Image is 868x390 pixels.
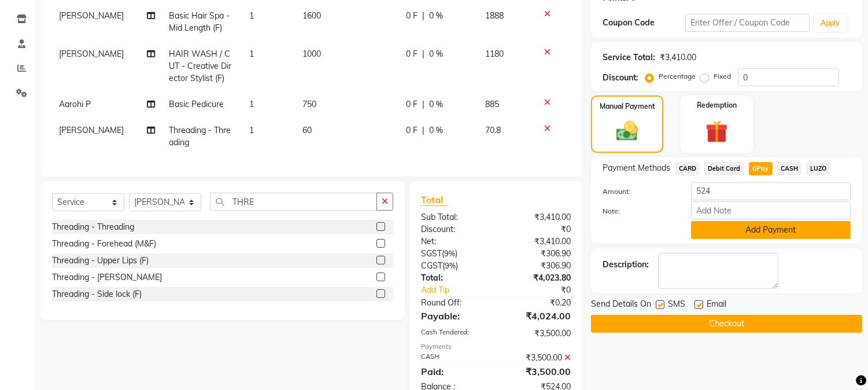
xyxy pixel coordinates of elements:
input: Enter Offer / Coupon Code [685,14,809,32]
div: ₹0.20 [496,297,580,309]
a: Add Tip [412,284,510,296]
span: GPay [749,162,773,175]
span: 1180 [486,49,504,59]
span: 0 F [406,124,418,137]
div: CASH [412,352,496,364]
div: Threading - Threading [52,221,134,233]
div: ₹3,500.00 [496,365,580,378]
label: Percentage [659,71,696,82]
img: _cash.svg [610,119,644,144]
span: Email [707,298,726,312]
div: ( ) [412,248,496,260]
div: Sub Total: [412,211,496,223]
span: Basic Hair Spa - Mid Length (F) [169,10,230,33]
div: ₹4,023.80 [496,272,580,284]
div: Threading - Upper Lips (F) [52,255,149,267]
div: Discount: [412,223,496,236]
div: Payments [421,342,571,352]
img: _gift.svg [699,117,735,146]
div: ₹0 [510,284,580,296]
span: SMS [668,298,685,312]
button: Add Payment [691,221,851,239]
span: | [422,48,424,60]
div: Net: [412,236,496,248]
label: Note: [594,206,682,216]
span: 0 F [406,98,418,111]
div: ₹3,410.00 [660,51,696,64]
span: 1888 [486,10,504,21]
span: 1 [249,49,254,59]
span: | [422,10,424,22]
button: Apply [814,14,847,32]
div: Description: [603,259,649,271]
label: Manual Payment [600,101,655,112]
div: Total: [412,272,496,284]
div: ₹3,410.00 [496,211,580,223]
span: 0 F [406,10,418,22]
div: ₹306.90 [496,260,580,272]
label: Redemption [697,100,737,111]
span: 885 [486,99,500,109]
span: Aarohi P [59,99,91,109]
div: Paid: [412,365,496,378]
span: | [422,124,424,137]
span: | [422,98,424,111]
span: Total [421,194,448,206]
div: Cash Tendered: [412,328,496,340]
div: Payable: [412,309,496,323]
div: Threading - Forehead (M&F) [52,238,156,250]
div: Round Off: [412,297,496,309]
span: CGST [421,260,442,271]
span: 0 % [429,48,443,60]
span: 1 [249,99,254,109]
span: [PERSON_NAME] [59,49,124,59]
span: Basic Pedicure [169,99,224,109]
span: 0 % [429,10,443,22]
div: Service Total: [603,51,655,64]
span: Debit Card [704,162,744,175]
span: 1000 [302,49,321,59]
span: [PERSON_NAME] [59,125,124,135]
span: 9% [444,249,455,258]
span: Send Details On [591,298,651,312]
span: CARD [675,162,700,175]
div: ₹0 [496,223,580,236]
span: 1 [249,10,254,21]
input: Search or Scan [210,193,377,211]
span: 0 % [429,98,443,111]
span: CASH [777,162,802,175]
span: 1600 [302,10,321,21]
span: 1 [249,125,254,135]
span: 750 [302,99,316,109]
div: ₹4,024.00 [496,309,580,323]
label: Amount: [594,186,682,197]
span: 70.8 [486,125,501,135]
span: [PERSON_NAME] [59,10,124,21]
span: LUZO [806,162,830,175]
span: 0 % [429,124,443,137]
div: ₹306.90 [496,248,580,260]
input: Amount [691,182,851,200]
span: HAIR WASH / CUT - Creative Director Stylist (F) [169,49,232,83]
span: 60 [302,125,312,135]
span: SGST [421,248,442,259]
div: Discount: [603,72,638,84]
input: Add Note [691,201,851,219]
div: Threading - Side lock (F) [52,288,142,300]
div: Threading - [PERSON_NAME] [52,271,162,284]
div: ₹3,500.00 [496,352,580,364]
span: 9% [445,261,456,270]
div: ₹3,500.00 [496,328,580,340]
div: ₹3,410.00 [496,236,580,248]
label: Fixed [714,71,731,82]
div: ( ) [412,260,496,272]
span: Threading - Threading [169,125,231,148]
button: Checkout [591,315,862,333]
span: 0 F [406,48,418,60]
span: Payment Methods [603,162,670,174]
div: Coupon Code [603,17,685,29]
